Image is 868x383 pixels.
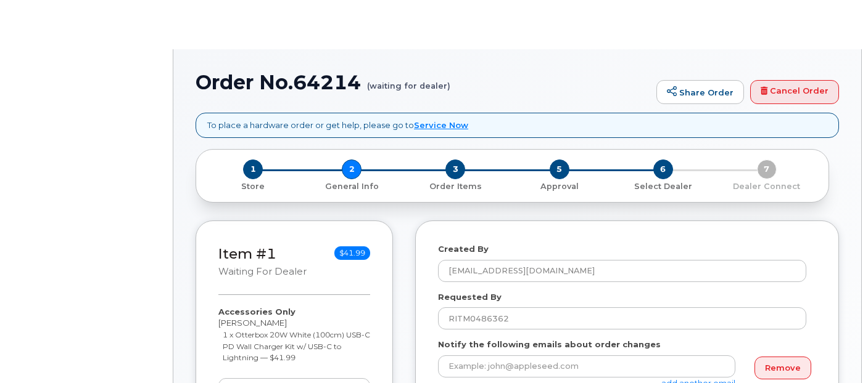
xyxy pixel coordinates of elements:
[367,71,450,91] small: (waiting for dealer)
[656,80,744,105] a: Share Order
[223,330,370,362] small: 1 x Otterbox 20W White (100cm) USB-C PD Wall Charger Kit w/ USB-C to Lightning — $41.99
[438,307,806,329] input: Example: John Smith
[218,245,276,262] a: Item #1
[513,181,606,192] p: Approval
[445,159,465,179] span: 3
[243,159,263,179] span: 1
[408,181,502,192] p: Order Items
[438,355,735,377] input: Example: john@appleseed.com
[207,119,468,131] p: To place a hardware order or get help, please go to
[218,307,296,316] strong: Accessories Only
[750,80,839,105] a: Cancel Order
[211,181,295,192] p: Store
[218,266,307,277] small: waiting for dealer
[403,179,507,192] a: 3 Order Items
[438,243,489,255] label: Created By
[550,159,569,179] span: 5
[414,120,468,130] a: Service Now
[334,246,370,260] span: $41.99
[616,181,710,192] p: Select Dealer
[206,179,300,192] a: 1 Store
[508,179,611,192] a: 5 Approval
[438,339,661,350] label: Notify the following emails about order changes
[754,357,811,379] a: Remove
[653,159,673,179] span: 6
[611,179,715,192] a: 6 Select Dealer
[438,291,502,303] label: Requested By
[196,71,650,93] h1: Order No.64214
